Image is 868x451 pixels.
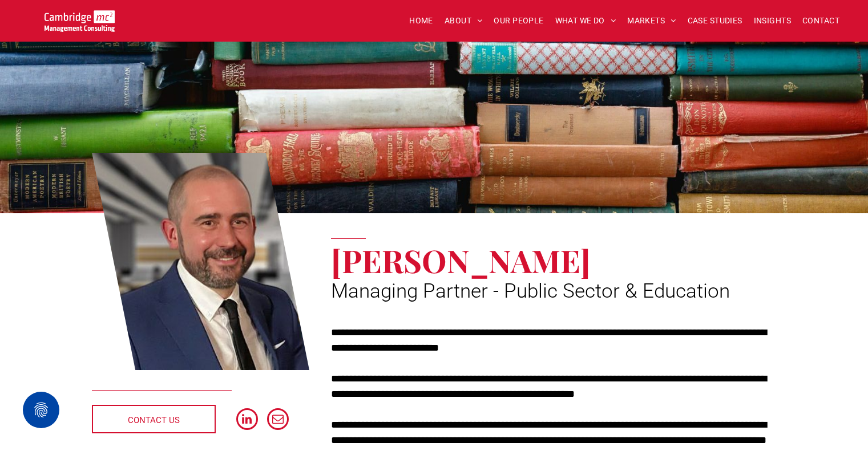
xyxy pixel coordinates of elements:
a: ABOUT [439,12,488,30]
a: WHAT WE DO [550,12,622,30]
a: CASE STUDIES [682,12,748,30]
span: [PERSON_NAME] [331,239,591,281]
a: Craig Cheney | Managing Partner - Public Sector & Education [92,151,310,372]
a: MARKETS [621,12,681,30]
span: CONTACT US [128,406,180,434]
a: linkedin [236,408,258,433]
a: HOME [403,12,439,30]
a: Your Business Transformed | Cambridge Management Consulting [45,12,115,24]
a: INSIGHTS [748,12,797,30]
span: Managing Partner - Public Sector & Education [331,279,730,303]
a: CONTACT US [92,405,216,433]
img: Go to Homepage [45,10,115,32]
a: OUR PEOPLE [488,12,549,30]
a: CONTACT [797,12,845,30]
a: email [267,408,289,433]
